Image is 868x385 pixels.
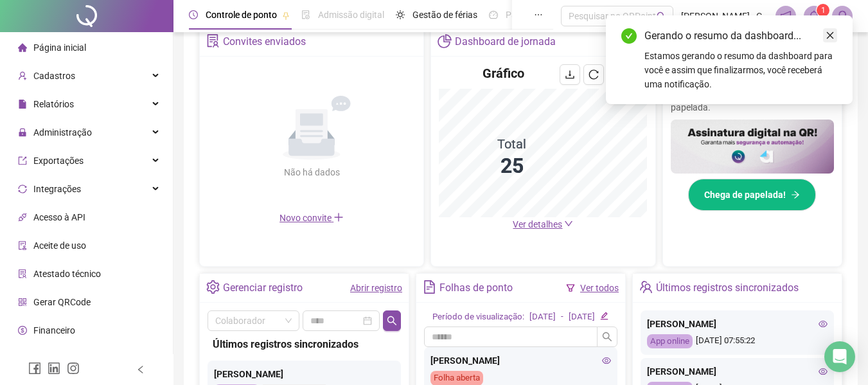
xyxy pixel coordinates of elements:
span: Central de ajuda [33,354,98,364]
div: [PERSON_NAME] [214,367,394,381]
span: solution [206,34,220,48]
span: export [18,156,27,165]
span: arrow-right [791,190,800,199]
span: team [639,280,653,294]
span: file-text [423,280,436,294]
img: 92856 [833,6,852,26]
span: plus [333,212,344,222]
span: Painel do DP [506,10,556,20]
span: home [18,43,27,52]
span: audit [18,241,27,250]
div: Convites enviados [223,31,306,53]
img: banner%2F02c71560-61a6-44d4-94b9-c8ab97240462.png [671,120,834,174]
span: down [564,219,573,228]
span: Admissão digital [318,10,384,20]
span: Atestado técnico [33,269,101,279]
a: Ver detalhes down [513,219,573,229]
a: Ver todos [580,283,619,293]
span: setting [206,280,220,294]
div: [DATE] [529,310,556,324]
span: pushpin [282,12,290,19]
div: [PERSON_NAME] [647,364,828,379]
span: linkedin [48,362,60,375]
span: eye [602,356,611,365]
span: Financeiro [33,325,75,336]
span: Novo convite [279,213,344,223]
span: instagram [67,362,80,375]
span: close [826,31,835,40]
span: ellipsis [534,10,543,19]
span: Controle de ponto [206,10,277,20]
div: App online [647,334,693,349]
span: sun [396,10,405,19]
span: Administração [33,127,92,138]
span: lock [18,128,27,137]
span: search [657,12,666,21]
span: notification [780,10,792,22]
span: qrcode [18,298,27,307]
h4: Gráfico [483,64,524,82]
button: Chega de papelada! [688,179,816,211]
div: Últimos registros sincronizados [213,336,396,352]
div: Período de visualização: [432,310,524,324]
span: [PERSON_NAME] - Contabilidade Canaã [681,9,768,23]
span: Ver detalhes [513,219,562,229]
a: Abrir registro [350,283,402,293]
a: Close [823,28,837,42]
span: facebook [28,362,41,375]
div: Open Intercom Messenger [824,341,855,372]
span: file [18,100,27,109]
sup: 1 [817,4,829,17]
span: filter [566,283,575,292]
span: eye [819,319,828,328]
span: left [136,365,145,374]
span: Integrações [33,184,81,194]
span: Acesso à API [33,212,85,222]
div: [PERSON_NAME] [430,354,611,368]
span: Chega de papelada! [704,188,786,202]
div: Últimos registros sincronizados [656,277,799,299]
span: check-circle [621,28,637,44]
span: pie-chart [438,34,451,48]
div: Dashboard de jornada [455,31,556,53]
span: file-done [301,10,310,19]
div: Não há dados [252,165,371,179]
div: Folhas de ponto [439,277,513,299]
div: Gerando o resumo da dashboard... [644,28,837,44]
span: api [18,213,27,222]
span: 1 [821,6,826,15]
span: dollar [18,326,27,335]
span: Gestão de férias [412,10,477,20]
span: sync [18,184,27,193]
span: user-add [18,71,27,80]
span: Exportações [33,156,84,166]
span: Gerar QRCode [33,297,91,307]
div: [PERSON_NAME] [647,317,828,331]
span: edit [600,312,608,320]
span: bell [808,10,820,22]
span: Relatórios [33,99,74,109]
span: search [602,332,612,342]
span: Aceite de uso [33,240,86,251]
span: search [387,316,397,326]
div: Gerenciar registro [223,277,303,299]
span: clock-circle [189,10,198,19]
span: download [565,69,575,80]
div: [DATE] 07:55:22 [647,334,828,349]
span: reload [589,69,599,80]
span: Cadastros [33,71,75,81]
span: dashboard [489,10,498,19]
span: eye [819,367,828,376]
div: - [561,310,563,324]
span: solution [18,269,27,278]
span: Página inicial [33,42,86,53]
div: [DATE] [569,310,595,324]
div: Estamos gerando o resumo da dashboard para você e assim que finalizarmos, você receberá uma notif... [644,49,837,91]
